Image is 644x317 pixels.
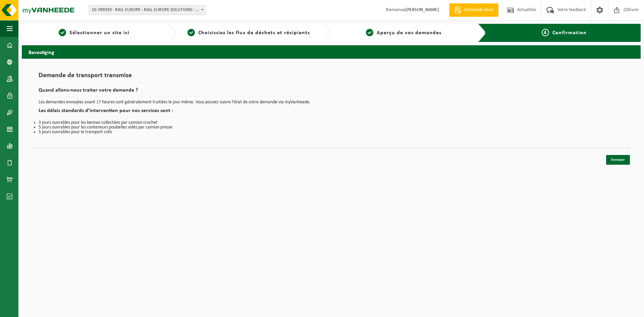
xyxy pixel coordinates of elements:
a: 1Sélectionner un site ici [25,29,163,37]
span: 4 [542,29,549,36]
span: Choisissiez les flux de déchets et récipients [198,30,310,36]
span: 10-789339 - RAIL EUROPE - RAIL EUROPE SOLUTIONS - MARIEMBOURG [89,5,206,15]
span: Confirmation [552,30,587,36]
span: Aperçu de vos demandes [377,30,441,36]
a: 2Choisissiez les flux de déchets et récipients [180,29,318,37]
h2: Quand allons-nous traiter votre demande ? [39,88,624,97]
iframe: chat widget [3,302,112,317]
h2: Bevestiging [22,45,641,58]
h1: Demande de transport transmise [39,72,624,83]
a: Fermer [606,155,630,165]
a: 3Aperçu de vos demandes [335,29,473,37]
h2: Les délais standards d’intervention pour nos services sont : [39,108,624,117]
li: 5 jours ouvrables pour les conteneurs poubelles vidés par camion presse [39,125,624,130]
p: Les demandes envoyées avant 17 heures sont généralement traitées le jour même. Vous pouvez suivre... [39,100,624,105]
li: 5 jours ouvrables pour le transport colis [39,130,624,135]
span: Sélectionner un site ici [69,30,129,36]
span: 3 [366,29,373,36]
a: Demande devis [449,3,498,17]
span: 2 [187,29,195,36]
li: 3 jours ouvrables pour les bennes collectées par camion crochet [39,120,624,125]
strong: [PERSON_NAME] [406,7,439,12]
span: Demande devis [463,7,495,13]
span: 10-789339 - RAIL EUROPE - RAIL EUROPE SOLUTIONS - MARIEMBOURG [89,5,206,15]
span: 1 [59,29,66,36]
